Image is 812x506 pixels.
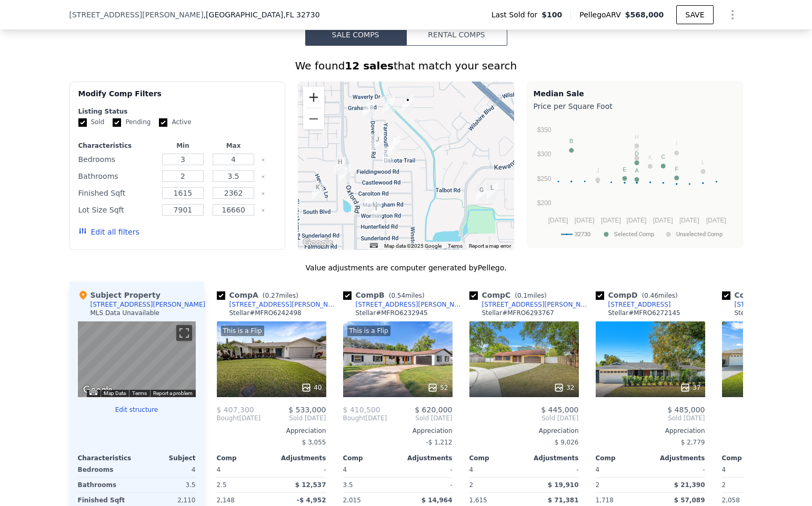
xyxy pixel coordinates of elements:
text: A [635,167,639,174]
div: Subject [137,454,196,462]
div: Max [210,141,257,150]
div: We found that match your search [69,58,743,73]
div: Comp E [722,290,804,300]
span: Sold [DATE] [260,414,326,422]
div: Comp C [469,290,551,300]
div: 2350 Worthington Rd [370,203,382,221]
div: Comp [217,454,272,462]
a: Report a map error [469,243,511,249]
span: [STREET_ADDRESS][PERSON_NAME] [69,9,204,20]
div: 2 [596,478,648,492]
text: $200 [537,199,551,207]
div: Listing Status [78,107,277,116]
span: $ 57,089 [674,497,705,504]
div: [STREET_ADDRESS] [735,300,797,309]
div: Characteristics [78,141,156,150]
span: Sold [DATE] [596,414,705,422]
span: $ 445,000 [541,406,578,414]
text: C [661,154,665,160]
span: Pellego ARV [579,9,625,20]
span: , FL 32730 [283,11,319,19]
img: Google [300,236,335,250]
text: $350 [537,126,551,134]
div: 2 [722,478,775,492]
text: E [623,166,626,173]
text: [DATE] [574,217,594,224]
div: Comp [343,454,398,462]
span: ( miles) [258,292,303,299]
text: I [676,140,677,147]
text: K [648,154,652,160]
input: Sold [78,118,87,127]
div: Adjustments [524,454,579,462]
a: [STREET_ADDRESS][PERSON_NAME] [343,300,465,309]
div: 2510 Kiowa Trl [389,135,400,153]
button: Zoom out [303,108,324,129]
a: [STREET_ADDRESS] [596,300,671,309]
span: 1,718 [596,497,614,504]
text: H [635,134,639,140]
span: 2,148 [217,497,235,504]
a: Report a problem [153,390,193,396]
div: 2024 Flaming Arrow Ct [486,183,498,200]
text: J [596,167,599,174]
span: $ 12,537 [295,481,326,489]
span: ( miles) [510,292,550,299]
div: MLS Data Unavailable [91,309,160,317]
div: Adjustments [398,454,453,462]
span: $ 485,000 [667,406,705,414]
div: 225 Doverwood Rd [372,134,383,152]
div: [STREET_ADDRESS][PERSON_NAME] [482,300,592,309]
div: Comp [596,454,650,462]
span: $ 2,779 [681,439,705,446]
span: 4 [217,466,221,473]
span: ( miles) [638,292,682,299]
div: 116 Leon Ct [383,96,395,114]
div: Characteristics [78,454,137,462]
a: [STREET_ADDRESS] [722,300,797,309]
button: Clear [261,208,265,212]
div: 37 [680,382,700,393]
text: $300 [537,150,551,158]
span: $ 71,381 [548,497,579,504]
text: 32730 [575,231,590,238]
span: $ 533,000 [288,406,326,414]
div: Adjustments [272,454,326,462]
a: [STREET_ADDRESS][PERSON_NAME] [469,300,592,309]
span: -$ 1,212 [426,439,452,446]
div: - [400,478,453,492]
button: Clear [261,175,265,179]
button: Show Options [722,4,743,25]
text: [DATE] [653,217,673,224]
button: Clear [261,158,265,162]
span: 0.54 [391,292,405,299]
div: Median Sale [534,88,736,99]
span: 4 [596,466,600,473]
button: Keyboard shortcuts [370,243,377,248]
span: $ 407,300 [217,406,254,414]
span: $ 9,026 [555,439,579,446]
span: $ 3,055 [302,439,326,446]
span: , [GEOGRAPHIC_DATA] [204,9,320,20]
a: [STREET_ADDRESS][PERSON_NAME] [217,300,339,309]
div: 204 Doverwood Rd [363,100,374,118]
div: A chart. [534,114,736,245]
span: 4 [722,466,726,473]
span: ( miles) [385,292,429,299]
button: Toggle fullscreen view [176,325,192,341]
button: Clear [261,191,265,196]
a: Terms (opens in new tab) [132,390,147,396]
span: $ 410,500 [343,406,380,414]
div: Adjustments [650,454,705,462]
div: [STREET_ADDRESS] [608,300,671,309]
span: $100 [542,9,562,20]
div: 40 [301,382,322,393]
button: Map Data [104,390,126,397]
div: [STREET_ADDRESS][PERSON_NAME] [356,300,465,309]
div: 52 [427,382,448,393]
span: Sold [DATE] [469,414,579,422]
div: Appreciation [217,427,326,435]
div: Appreciation [469,427,579,435]
text: [DATE] [548,217,568,224]
label: Pending [113,118,151,127]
